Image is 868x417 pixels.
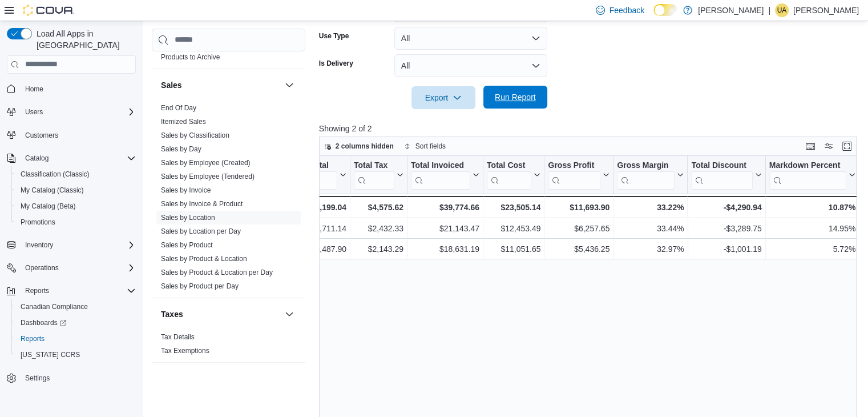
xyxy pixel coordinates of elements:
div: $6,257.65 [548,222,609,235]
div: Gross Margin [617,160,675,189]
h3: Taxes [161,308,183,320]
button: Total Cost [487,160,540,189]
span: Sales by Employee (Tendered) [161,172,255,181]
span: Customers [25,131,58,140]
button: Sales [161,79,280,91]
span: Dashboards [16,316,136,330]
div: 10.87% [769,201,855,214]
input: Dark Mode [653,4,677,16]
a: Sales by Location [161,214,215,222]
span: Run Report [495,91,536,103]
a: Sales by Day [161,145,201,153]
span: Sales by Product & Location per Day [161,268,273,277]
span: Customers [21,128,136,142]
span: Canadian Compliance [21,302,88,311]
span: Dashboards [21,318,66,327]
div: $4,575.62 [354,201,403,214]
div: $5,436.25 [548,242,609,256]
div: $35,199.04 [297,201,346,214]
div: $21,143.47 [411,222,479,235]
div: Markdown Percent [769,160,846,189]
a: Sales by Classification [161,131,229,139]
span: Catalog [21,151,136,165]
span: Reports [16,332,136,346]
a: Itemized Sales [161,118,206,126]
div: Total Cost [487,160,531,189]
div: Total Invoiced [411,160,470,171]
a: Sales by Product & Location per Day [161,268,273,276]
span: Products to Archive [161,53,220,62]
span: Operations [25,263,59,272]
div: Gross Margin [617,160,675,171]
div: Total Discount [691,160,752,171]
span: Reports [21,334,45,343]
a: Sales by Product per Day [161,282,239,290]
span: Load All Apps in [GEOGRAPHIC_DATA] [32,28,136,51]
p: | [768,3,770,17]
button: Catalog [21,151,53,165]
div: -$1,001.19 [691,242,761,256]
button: Total Invoiced [411,160,479,189]
div: Total Cost [487,160,531,171]
span: My Catalog (Beta) [16,199,136,213]
span: Washington CCRS [16,348,136,362]
span: Sort fields [415,142,446,151]
div: $11,051.65 [487,242,540,256]
span: Sales by Day [161,145,201,154]
span: Operations [21,261,136,275]
button: Reports [2,283,140,299]
img: Cova [23,5,74,16]
h3: Sales [161,79,182,91]
button: Operations [2,260,140,276]
div: Total Tax [354,160,394,171]
span: Export [418,86,469,109]
div: $18,711.14 [297,222,346,235]
a: Products to Archive [161,53,220,61]
span: Sales by Employee (Created) [161,158,251,167]
span: Reports [25,286,49,295]
span: Sales by Invoice [161,186,211,195]
label: Use Type [319,31,349,41]
a: [US_STATE] CCRS [16,348,84,362]
button: Catalog [2,150,140,166]
p: Showing 2 of 2 [319,123,862,134]
button: Sort fields [399,139,450,153]
div: Subtotal [297,160,337,189]
button: [US_STATE] CCRS [11,347,140,363]
div: $39,774.66 [411,201,479,214]
span: Promotions [16,215,136,229]
a: End Of Day [161,104,196,112]
button: All [394,54,547,77]
nav: Complex example [7,76,136,416]
span: Sales by Invoice & Product [161,199,243,209]
div: $2,432.33 [354,222,403,235]
div: -$3,289.75 [691,222,761,235]
div: 32.97% [617,242,684,256]
div: Total Tax [354,160,394,189]
span: My Catalog (Classic) [21,186,84,195]
span: Feedback [609,5,644,16]
button: My Catalog (Beta) [11,198,140,214]
div: Total Invoiced [411,160,470,189]
span: Tax Exemptions [161,346,209,355]
span: Inventory [25,240,53,250]
span: Promotions [21,218,55,227]
button: Reports [21,284,54,298]
div: $2,143.29 [354,242,403,256]
div: Gross Profit [548,160,600,189]
span: Settings [21,371,136,385]
button: Inventory [2,237,140,253]
a: Sales by Product [161,241,213,249]
div: 5.72% [769,242,855,256]
div: $23,505.14 [487,201,540,214]
button: Markdown Percent [769,160,855,189]
a: Dashboards [16,316,71,330]
span: UA [777,3,787,17]
button: Classification (Classic) [11,166,140,182]
div: Taxes [152,330,305,362]
span: Tax Details [161,332,195,342]
div: Total Discount [691,160,752,189]
button: Customers [2,127,140,143]
span: End Of Day [161,103,196,113]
